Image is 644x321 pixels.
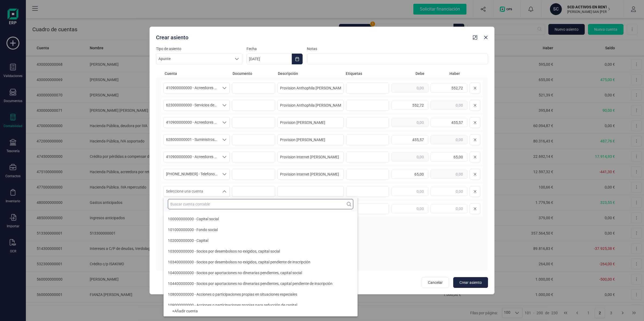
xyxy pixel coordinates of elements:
[164,186,219,197] span: Seleccione una cuenta
[346,71,389,76] span: Etiquetas
[392,118,428,127] input: 0,00
[164,152,219,162] span: 410900000000 - Acreedores por prestaciones de servicios, facturas pendientes de recibir o de form...
[459,280,482,285] span: Crear asiento
[168,217,219,221] span: 100000000000 - Capital social
[219,169,230,179] div: Seleccione una cuenta
[391,71,424,76] span: Debe
[392,135,428,144] input: 0,00
[219,117,230,128] div: Seleccione una cuenta
[392,101,428,110] input: 0,00
[168,310,353,312] div: + Añadir cuenta
[168,271,302,275] span: 104000000000 - Socios por aportaciones no dinerarias pendientes, capital social
[168,303,297,307] span: 109000000000 - Acciones o participaciones propias para reducción de capital
[168,228,218,232] span: 101000000000 - Fondo social
[219,152,230,162] div: Seleccione una cuenta
[392,83,428,93] input: 0,00
[422,277,449,288] button: Cancelar
[164,224,358,235] li: 101000000000 - Fondo social
[431,170,468,179] input: 0,00
[164,257,358,267] li: 103400000000 - Socios por desembolsos no exigidos, capital pendiente de inscripción
[431,152,468,162] input: 0,00
[156,46,242,51] label: Tipo de asiento
[156,54,232,64] span: Apunte
[219,100,230,110] div: Seleccione una cuenta
[164,289,358,300] li: 108000000000 - Acciones o participaciones propias en situaciones especiales
[168,260,310,264] span: 103400000000 - Socios por desembolsos no exigidos, capital pendiente de inscripción
[219,135,230,145] div: Seleccione una cuenta
[247,46,303,51] label: Fecha
[164,169,219,179] span: [PHONE_NUMBER] - Telefono - Internet
[453,277,488,288] button: Crear asiento
[168,199,353,209] input: Buscar cuenta contable
[431,135,468,144] input: 0,00
[168,292,297,296] span: 108000000000 - Acciones o participaciones propias en situaciones especiales
[431,187,468,196] input: 0,00
[164,300,358,310] li: 109000000000 - Acciones o participaciones propias para reducción de capital
[164,246,358,257] li: 103000000000 - Socios por desembolsos no exigidos, capital social
[219,83,230,93] div: Seleccione una cuenta
[165,71,230,76] span: Cuenta
[219,186,230,197] div: Seleccione una cuenta
[392,152,428,162] input: 0,00
[392,204,428,213] input: 0,00
[233,71,276,76] span: Documento
[164,214,358,224] li: 100000000000 - Capital social
[292,54,303,64] button: Choose Date
[431,83,468,93] input: 0,00
[168,249,280,253] span: 103000000000 - Socios por desembolsos no exigidos, capital social
[164,278,358,289] li: 104400000000 - Socios por aportaciones no dinerarias pendientes, capital pendiente de inscripción
[154,32,471,41] div: Crear asiento
[428,280,443,285] span: Cancelar
[431,118,468,127] input: 0,00
[168,281,333,286] span: 104400000000 - Socios por aportaciones no dinerarias pendientes, capital pendiente de inscripción
[307,46,488,51] label: Notas
[431,204,468,213] input: 0,00
[168,238,208,243] span: 102000000000 - Capital
[392,170,428,179] input: 0,00
[392,187,428,196] input: 0,00
[164,267,358,278] li: 104000000000 - Socios por aportaciones no dinerarias pendientes, capital social
[164,135,219,145] span: 628000000001 - Suministros - [PERSON_NAME]
[164,100,219,110] span: 623000000000 - Servicios de profesionales independientes
[427,71,460,76] span: Haber
[278,71,344,76] span: Descripción
[431,101,468,110] input: 0,00
[164,117,219,128] span: 410900000000 - Acreedores por prestaciones de servicios, facturas pendientes de recibir o de form...
[164,235,358,246] li: 102000000000 - Capital
[164,83,219,93] span: 410900000000 - Acreedores por prestaciones de servicios, facturas pendientes de recibir o de form...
